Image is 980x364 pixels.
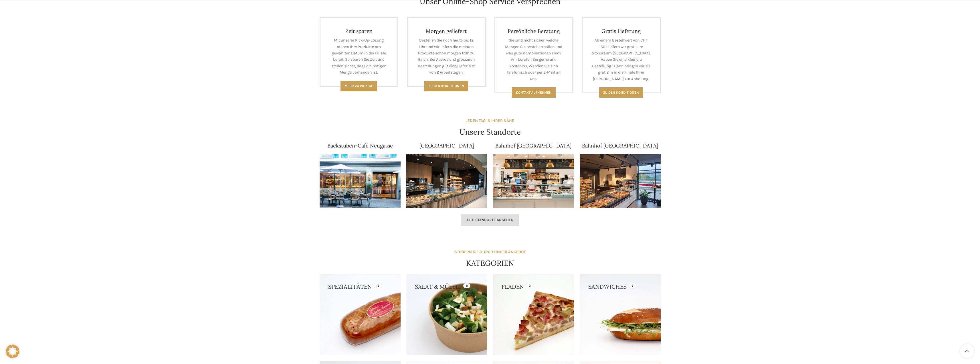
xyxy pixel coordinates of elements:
[466,118,514,124] div: JEDEN TAG IN IHRER NÄHE
[416,37,476,76] p: Bestellen Sie noch heute bis 12 Uhr und wir liefern die meisten Produkte schon morgen früh zu Ihn...
[327,142,393,149] a: Backstuben-Café Neugasse
[504,37,564,82] p: Sie sind nicht sicher, welche Mengen Sie bestellen sollen und was gute Kombinationen sind? Wir be...
[516,90,552,95] span: Kontakt aufnehmen
[345,84,373,88] span: Mehr zu Pick-Up
[466,258,514,268] h4: KATEGORIEN
[340,81,377,91] a: Mehr zu Pick-Up
[428,84,464,88] span: Zu den Konditionen
[960,344,974,358] a: Scroll to top button
[603,90,639,95] span: Zu den konditionen
[460,127,521,137] h4: Unsere Standorte
[582,142,658,149] a: Bahnhof [GEOGRAPHIC_DATA]
[599,87,643,98] a: Zu den konditionen
[329,28,389,34] h4: Zeit sparen
[591,28,651,34] h4: Gratis Lieferung
[495,142,571,149] a: Bahnhof [GEOGRAPHIC_DATA]
[461,214,519,226] a: Alle Standorte ansehen
[329,37,389,76] p: Mit unserer Pick-Up-Lösung stehen Ihre Produkte am gewählten Datum in der Filiale bereit. So spar...
[416,28,476,34] h4: Morgen geliefert
[454,249,526,255] div: STÖBERN SIE DURCH UNSER ANGEBOT
[512,87,556,98] a: Kontakt aufnehmen
[419,142,474,149] a: [GEOGRAPHIC_DATA]
[424,81,468,91] a: Zu den Konditionen
[591,37,651,82] p: Ab einem Bestellwert von CHF 150.- liefern wir gratis im Grossraum [GEOGRAPHIC_DATA]. Haben Sie e...
[504,28,564,34] h4: Persönliche Beratung
[466,218,514,222] span: Alle Standorte ansehen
